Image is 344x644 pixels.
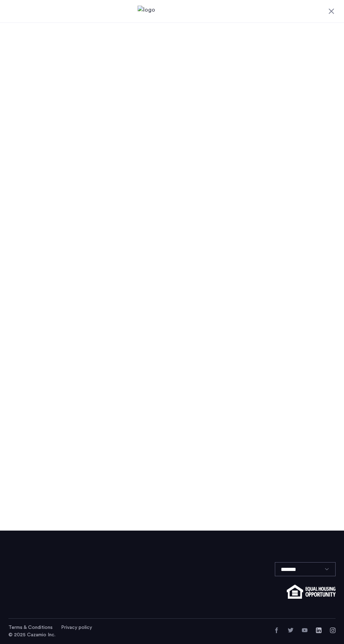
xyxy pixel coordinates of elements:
select: Language select [275,562,336,576]
a: Facebook [274,627,279,633]
a: Twitter [288,627,293,633]
a: LinkedIn [316,627,322,633]
a: Instagram [330,627,336,633]
a: YouTube [302,627,307,633]
a: Terms and conditions [8,624,53,631]
a: Privacy policy [61,624,92,631]
span: © 2025 Cazamio Inc. [8,632,55,637]
img: logo [138,6,206,20]
img: equal-housing.png [287,585,336,599]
